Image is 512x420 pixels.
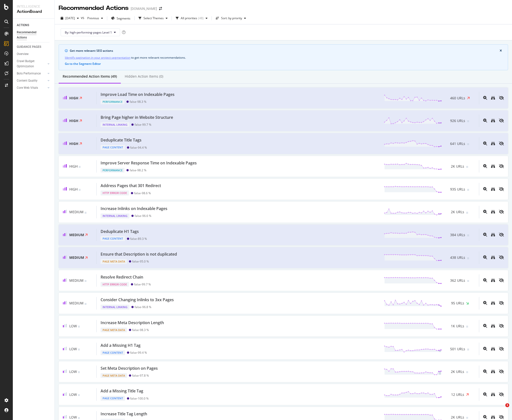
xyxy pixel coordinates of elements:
a: binoculars [491,141,495,146]
div: Page Content [101,145,125,150]
span: 12 URLs [451,392,464,397]
img: Equal [78,417,80,419]
img: Equal [85,212,87,213]
div: Deduplicate H1 Tags [101,229,139,234]
div: false - 99.7 % [135,123,151,126]
div: binoculars [491,301,495,305]
div: Page Meta Data [101,259,127,264]
div: eye-slash [499,255,504,259]
div: Resolve Redirect Chain [101,274,143,280]
span: 384 URLs [450,232,465,237]
span: Medium [69,232,84,237]
button: Go to the Segment Editor [65,62,101,66]
div: Content Quality [17,78,37,83]
a: binoculars [491,324,495,328]
div: binoculars [491,278,495,282]
img: Equal [79,189,81,191]
div: Sort: by priority [221,17,242,20]
span: Segments [117,16,130,20]
div: magnifying-glass-plus [483,415,487,419]
div: false - 94.4 % [130,146,147,149]
div: Add a Missing H1 Tag [101,343,141,348]
a: Overview [17,52,51,57]
div: binoculars [491,415,495,419]
div: Performance [101,99,124,104]
div: All priorities [181,17,197,20]
a: Recommended Actions [17,30,51,40]
div: binoculars [491,141,495,145]
div: false - 95.0 % [132,260,149,263]
img: Equal [79,166,81,168]
div: binoculars [491,255,495,259]
div: magnifying-glass-plus [483,210,487,214]
span: Medium [69,278,84,283]
div: false - 98.3 % [132,328,149,332]
div: eye-slash [499,233,504,237]
span: 2025 Sep. 28th [65,16,75,20]
span: Medium [69,255,84,260]
div: eye-slash [499,141,504,145]
a: binoculars [491,255,495,260]
div: HTTP Error Code [101,282,129,287]
div: to get more relevant recommendations . [65,55,502,60]
div: Page Content [101,350,125,355]
div: magnifying-glass-plus [483,164,487,168]
div: Performance [101,168,124,173]
span: 438 URLs [450,255,465,260]
div: magnifying-glass-plus [483,278,487,282]
div: Recommended Action Items (49) [63,74,117,79]
a: binoculars [491,187,495,192]
div: false - 98.6 % [134,191,151,195]
div: binoculars [491,369,495,373]
span: Low [69,347,77,351]
div: Bring Page higher in Website Structure [101,115,173,120]
div: binoculars [491,96,495,100]
img: Equal [78,349,80,350]
div: Select Themes [143,17,164,20]
a: binoculars [491,278,495,283]
img: Equal [466,371,468,373]
span: 2K URLs [451,210,464,214]
div: Internal Linking [101,305,129,310]
button: [DATE] [59,14,81,22]
div: Internal Linking [101,122,129,127]
div: ACTIONS [17,23,29,28]
span: Medium [69,210,84,214]
span: 1K URLs [451,324,464,329]
div: magnifying-glass-plus [483,187,487,191]
span: vs [81,15,85,20]
div: [DOMAIN_NAME] [131,6,157,11]
div: Deduplicate Title Tags [101,137,141,143]
span: High [69,118,78,123]
div: magnifying-glass-plus [483,347,487,351]
a: binoculars [491,118,495,123]
div: magnifying-glass-plus [483,141,487,145]
div: info banner [59,44,508,70]
iframe: Intercom live chat [495,403,507,415]
img: Equal [466,212,468,213]
button: Previous [85,14,105,22]
img: Equal [467,189,469,191]
div: eye-slash [499,96,504,100]
div: eye-slash [499,301,504,305]
div: Increase Title Tag Length [101,411,147,417]
button: Select Themes [137,14,170,22]
img: Equal [467,235,469,236]
div: false - 96.6 % [135,214,151,218]
div: eye-slash [499,369,504,373]
div: GUIDANCE PAGES [17,44,41,50]
div: false - 100.0 % [130,397,149,400]
span: Low [69,415,77,420]
img: Equal [466,166,468,168]
div: Address Pages that 301 Redirect [101,183,161,189]
div: Consider Changing Inlinks to 3xx Pages [101,297,174,303]
div: false - 97.8 % [132,374,149,377]
div: eye-slash [499,324,504,328]
div: eye-slash [499,415,504,419]
div: binoculars [491,187,495,191]
div: false - 96.8 % [135,305,151,309]
div: magnifying-glass-plus [483,324,487,328]
span: Medium [69,301,84,305]
button: By: high-performing-pages Level 1 [61,28,120,36]
div: binoculars [491,210,495,214]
